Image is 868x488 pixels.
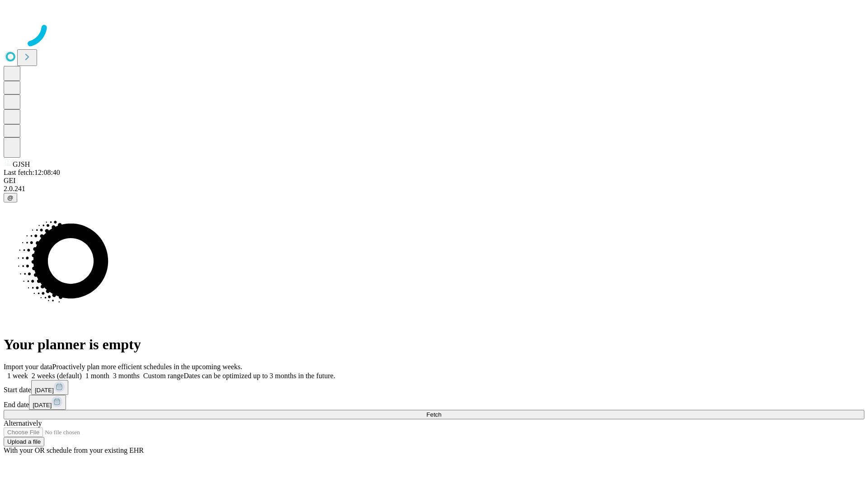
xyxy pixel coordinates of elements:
[4,395,864,410] div: End date
[426,411,441,418] span: Fetch
[184,372,335,380] span: Dates can be optimized up to 3 months in the future.
[143,372,184,380] span: Custom range
[4,169,60,176] span: Last fetch: 12:08:40
[4,380,864,395] div: Start date
[7,372,28,380] span: 1 week
[7,194,14,201] span: @
[4,410,864,419] button: Fetch
[4,185,864,193] div: 2.0.241
[33,402,52,408] span: [DATE]
[4,336,864,353] h1: Your planner is empty
[4,177,864,185] div: GEI
[4,437,44,446] button: Upload a file
[35,387,54,394] span: [DATE]
[13,160,30,168] span: GJSH
[31,380,68,395] button: [DATE]
[32,372,82,380] span: 2 weeks (default)
[4,419,42,427] span: Alternatively
[113,372,140,380] span: 3 months
[4,363,52,371] span: Import your data
[85,372,109,380] span: 1 month
[29,395,66,410] button: [DATE]
[52,363,242,371] span: Proactively plan more efficient schedules in the upcoming weeks.
[4,193,17,202] button: @
[4,446,144,454] span: With your OR schedule from your existing EHR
